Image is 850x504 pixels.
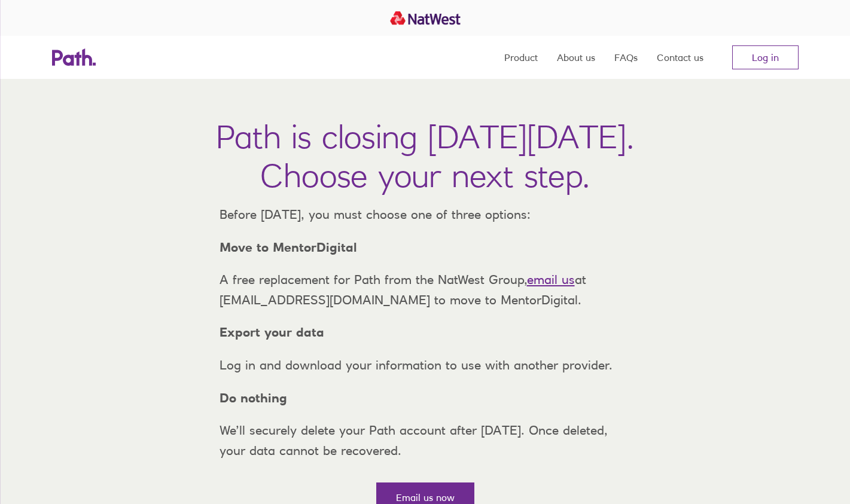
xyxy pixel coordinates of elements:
a: email us [527,272,575,287]
h1: Path is closing [DATE][DATE]. Choose your next step. [216,117,634,195]
p: We’ll securely delete your Path account after [DATE]. Once deleted, your data cannot be recovered. [210,420,641,460]
a: FAQs [614,36,638,79]
strong: Export your data [220,325,324,340]
a: Contact us [657,36,703,79]
a: About us [557,36,595,79]
strong: Do nothing [220,390,287,405]
p: Before [DATE], you must choose one of three options: [210,204,641,225]
p: Log in and download your information to use with another provider. [210,355,641,375]
a: Product [504,36,538,79]
strong: Move to MentorDigital [220,240,357,255]
p: A free replacement for Path from the NatWest Group, at [EMAIL_ADDRESS][DOMAIN_NAME] to move to Me... [210,270,641,310]
a: Log in [732,45,799,69]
